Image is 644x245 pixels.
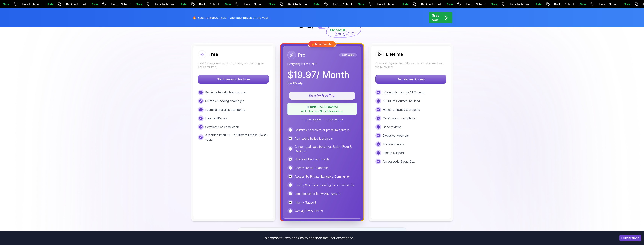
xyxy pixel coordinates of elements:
span: ✓ 7-day free trial [324,118,343,121]
p: Back to School [348,2,374,6]
p: Sale [63,2,75,6]
p: Back to School [126,2,152,6]
p: Career roadmaps for Java, Spring Boot & DevOps [295,144,357,153]
p: Sale [329,2,341,6]
p: $ 19.97 / Month [287,70,349,79]
p: Real-world builds & projects [295,136,333,141]
p: Sale [19,2,31,6]
p: Learning analytics dashboard [205,107,245,112]
p: Everything in Free, plus [287,62,357,66]
p: Paid Yearly [287,81,303,85]
p: Code reviews [383,125,401,129]
p: Lifetime Access To All Courses [383,90,425,95]
p: Free access to [DOMAIN_NAME] [295,191,341,196]
p: Back to School [437,2,462,6]
p: Sale [551,2,563,6]
p: Certificate of completion [205,125,239,129]
a: Start Learning for Free [198,77,269,81]
p: Tools and Apps [383,142,404,146]
p: All Future Courses Included [383,99,420,103]
p: Sale [152,2,164,6]
h2: Free [209,51,218,57]
p: Back to School [304,2,329,6]
p: Sale [374,2,386,6]
a: Start My Free Trial [287,94,357,97]
h2: Lifetime [386,51,403,57]
p: Exclusive webinars [383,133,409,138]
p: Back to School [82,2,107,6]
p: Hands-on builds & projects [383,107,420,112]
button: Get Lifetime Access [375,75,446,84]
p: Back to School [171,2,196,6]
p: Sale [418,2,430,6]
p: Sale [240,2,253,6]
p: Free TextBooks [205,116,227,121]
p: Priority Support [383,151,404,155]
p: We'll refund you. No questions asked. [290,110,354,113]
p: Certificate of completion [383,116,416,121]
p: Priority Support [295,200,316,205]
p: Best Value [340,53,356,57]
p: Ideal for beginners exploring coding and learning the basics for free. [198,61,269,69]
h2: Pro [298,52,305,58]
p: Back to School [526,2,551,6]
p: Start Learning for Free [198,75,269,83]
p: Monthly [299,24,313,29]
button: Start My Free Trial [289,92,355,100]
p: Back to School [392,2,418,6]
p: Priority Selection For Amigoscode Academy [295,183,355,187]
p: Back to School [570,2,595,6]
p: Start My Free Trial [294,93,351,98]
p: Weekly Office Hours [295,209,323,213]
p: Back to School [215,2,240,6]
p: Sale [595,2,608,6]
p: Get Lifetime Access [376,75,446,83]
p: Sale [507,2,519,6]
p: Unlimited access to all premium courses [295,128,350,132]
p: Back to School [614,2,640,6]
button: Start Learning for Free [198,75,269,84]
p: Sale [462,2,474,6]
p: Access To Private Exclusive Community [295,174,350,179]
p: Back to School [481,2,507,6]
p: 🔥 Back to School Sale - Our best prices of the year! [193,15,269,20]
p: 🛡️ Risk-Free Guarantee [290,105,354,109]
p: Beginner friendly free courses [205,90,246,95]
p: One-time payment for lifetime access to all current and future courses. [375,61,446,69]
a: Get Lifetime Access [375,77,446,81]
span: ✓ Cancel anytime [301,118,321,121]
p: 3 months IntelliJ IDEA Ultimate license ($249 value) [205,133,269,142]
p: Sale [285,2,297,6]
p: Quizzes & coding challenges [205,99,244,103]
p: Access To All Textbooks [295,166,328,170]
div: This website uses cookies to enhance the user experience. [3,234,614,242]
button: Accept cookies [619,235,641,241]
p: Grab Now [432,13,439,22]
p: Back to School [259,2,285,6]
p: Back to School [37,2,63,6]
p: Sale [107,2,119,6]
p: Amigoscode Swag Box [383,159,415,164]
p: Unlimited Kanban Boards [295,157,329,161]
p: Sale [196,2,208,6]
